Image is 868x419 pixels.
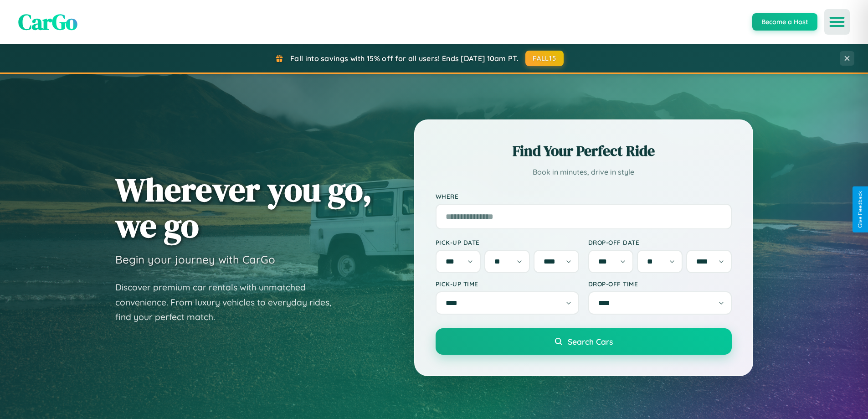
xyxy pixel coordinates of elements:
[436,238,579,246] label: Pick-up Date
[436,192,732,200] label: Where
[752,13,817,31] button: Become a Host
[824,9,850,35] button: Open menu
[115,280,343,325] p: Discover premium car rentals with unmatched convenience. From luxury vehicles to everyday rides, ...
[115,253,275,266] h3: Begin your journey with CarGo
[525,51,564,66] button: FALL15
[588,280,732,288] label: Drop-off Time
[588,238,732,246] label: Drop-off Date
[290,54,519,63] span: Fall into savings with 15% off for all users! Ends [DATE] 10am PT.
[115,171,372,243] h1: Wherever you go, we go
[857,191,863,228] div: Give Feedback
[436,280,579,288] label: Pick-up Time
[568,336,613,347] span: Search Cars
[436,141,732,161] h2: Find Your Perfect Ride
[18,7,77,37] span: CarGo
[436,328,732,355] button: Search Cars
[436,166,732,179] p: Book in minutes, drive in style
